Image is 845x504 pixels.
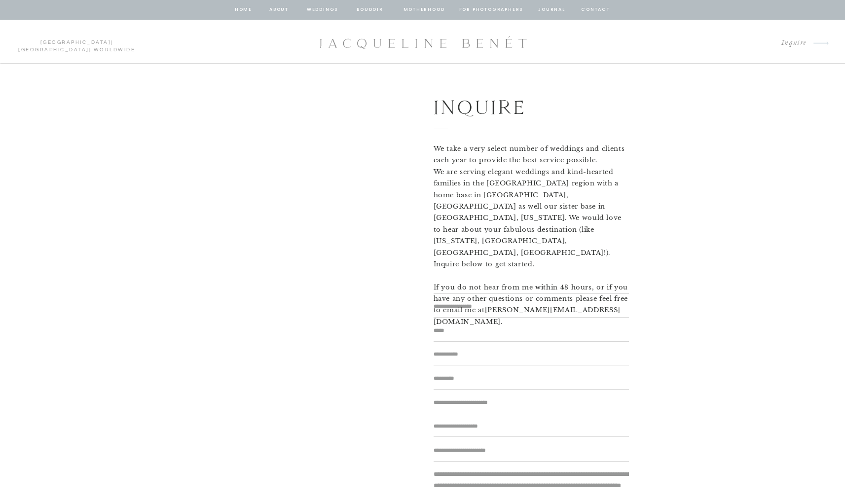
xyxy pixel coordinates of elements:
a: Weddings [306,5,339,14]
p: | | Worldwide [14,39,140,45]
h1: Inquire [434,92,596,121]
p: We take a very select number of weddings and clients each year to provide the best service possib... [434,143,629,279]
a: home [234,5,253,14]
a: Motherhood [404,5,444,14]
a: [GEOGRAPHIC_DATA] [18,47,89,52]
a: about [269,5,290,14]
a: Inquire [773,36,807,50]
a: for photographers [459,5,523,14]
a: [GEOGRAPHIC_DATA] [40,40,111,45]
a: BOUDOIR [356,5,384,14]
a: journal [537,5,567,14]
a: contact [580,5,612,14]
